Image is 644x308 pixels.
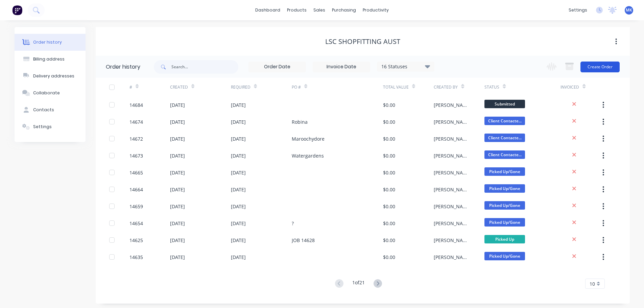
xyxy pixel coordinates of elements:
div: [DATE] [170,152,185,159]
button: Contacts [15,101,86,118]
div: $0.00 [383,186,395,193]
div: 14635 [129,254,143,261]
div: Required [231,84,251,90]
span: Picked Up/Gone [484,184,525,193]
span: Client Contacte... [484,117,525,125]
input: Search... [171,60,238,74]
div: [PERSON_NAME] [434,169,471,176]
div: Created [170,84,188,90]
div: [PERSON_NAME] [434,152,471,159]
div: [DATE] [170,169,185,176]
div: productivity [359,5,392,15]
div: PO # [292,78,383,96]
span: MK [626,7,632,13]
div: 14659 [129,203,143,210]
div: Billing address [33,56,65,62]
div: [DATE] [170,101,185,109]
div: $0.00 [383,101,395,109]
a: dashboard [252,5,284,15]
span: Picked Up/Gone [484,167,525,176]
div: 14673 [129,152,143,159]
div: [DATE] [231,135,246,142]
div: [PERSON_NAME] [434,254,471,261]
div: Collaborate [33,90,60,96]
span: Picked Up/Gone [484,252,525,260]
div: Watergardens [292,152,324,159]
div: 14654 [129,220,143,227]
span: Picked Up [484,235,525,243]
div: Created [170,78,231,96]
button: Create Order [580,62,620,72]
div: Settings [33,124,52,130]
div: JOB 14628 [292,237,315,244]
div: 16 Statuses [377,63,434,70]
span: Client Contacte... [484,150,525,159]
div: $0.00 [383,237,395,244]
div: [PERSON_NAME] [434,186,471,193]
input: Invoice Date [313,62,370,72]
div: Created By [434,78,484,96]
div: [DATE] [170,237,185,244]
div: Status [484,78,560,96]
div: [DATE] [231,203,246,210]
div: ? [292,220,294,227]
div: $0.00 [383,152,395,159]
div: 14665 [129,169,143,176]
div: Status [484,84,499,90]
div: [PERSON_NAME] [434,220,471,227]
button: Collaborate [15,85,86,101]
span: Submitted [484,100,525,108]
div: PO # [292,84,301,90]
div: [PERSON_NAME] [434,135,471,142]
div: LSC Shopfitting Aust [325,38,400,46]
button: Order history [15,34,86,51]
div: 14672 [129,135,143,142]
div: [DATE] [170,186,185,193]
div: 14664 [129,186,143,193]
div: Order history [106,63,140,71]
div: Invoiced [560,78,601,96]
span: Picked Up/Gone [484,201,525,210]
button: Billing address [15,51,86,68]
span: Picked Up/Gone [484,218,525,227]
div: $0.00 [383,220,395,227]
div: Order history [33,39,62,45]
div: [DATE] [231,169,246,176]
div: [DATE] [170,254,185,261]
div: Contacts [33,107,54,113]
div: [DATE] [231,186,246,193]
div: [DATE] [170,118,185,125]
div: 14625 [129,237,143,244]
div: products [284,5,310,15]
div: settings [565,5,591,15]
div: 14674 [129,118,143,125]
div: [DATE] [231,152,246,159]
div: [PERSON_NAME] [434,118,471,125]
div: # [129,78,170,96]
div: [PERSON_NAME] [434,237,471,244]
input: Order Date [249,62,306,72]
div: Maroochydore [292,135,325,142]
div: $0.00 [383,135,395,142]
div: [PERSON_NAME] [434,203,471,210]
div: # [129,84,132,90]
div: [DATE] [231,237,246,244]
button: Settings [15,118,86,135]
span: 10 [590,280,595,287]
div: $0.00 [383,169,395,176]
div: 1 of 21 [352,279,365,289]
div: Total Value [383,78,434,96]
div: $0.00 [383,118,395,125]
div: Created By [434,84,458,90]
div: Invoiced [560,84,579,90]
button: Delivery addresses [15,68,86,85]
div: $0.00 [383,203,395,210]
div: [DATE] [231,254,246,261]
div: [PERSON_NAME] [434,101,471,109]
div: [DATE] [231,220,246,227]
div: [DATE] [170,135,185,142]
div: [DATE] [231,101,246,109]
img: Factory [12,5,22,15]
div: Robina [292,118,308,125]
span: Client Contacte... [484,134,525,142]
